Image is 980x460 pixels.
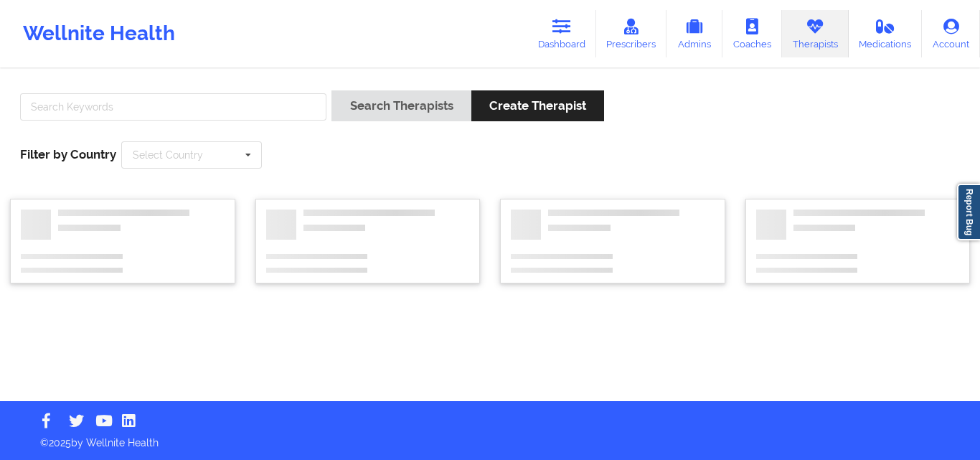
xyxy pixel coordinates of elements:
a: Admins [666,10,722,57]
a: Prescribers [596,10,667,57]
a: Report Bug [957,184,980,240]
button: Search Therapists [331,90,471,121]
a: Medications [849,10,923,57]
button: Create Therapist [471,90,604,121]
a: Therapists [782,10,849,57]
input: Search Keywords [20,93,326,121]
a: Account [922,10,980,57]
a: Dashboard [527,10,596,57]
div: Select Country [133,150,203,160]
a: Coaches [722,10,782,57]
span: Filter by Country [20,147,116,161]
p: © 2025 by Wellnite Health [30,426,950,450]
